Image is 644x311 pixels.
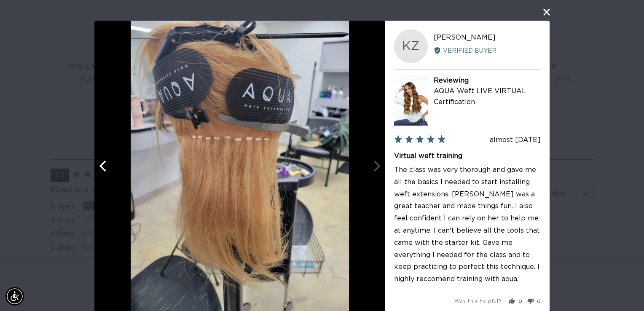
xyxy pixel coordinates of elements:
[454,298,502,303] span: Was this helpful?
[542,7,552,17] button: close this modal window
[394,164,541,285] p: The class was very thorough and gave me all the basics I needed to start installing weft extensio...
[434,75,541,86] div: Reviewing
[434,46,541,55] div: Verified Buyer
[394,29,428,63] div: KZ
[490,137,541,143] span: almost [DATE]
[394,75,428,126] img: AQUA Weft LIVE VIRTUAL Certification
[94,157,113,175] button: Previous
[509,298,522,305] button: Yes
[394,151,541,161] h2: Virtual weft training
[434,88,526,105] a: AQUA Weft LIVE VIRTUAL Certification
[524,298,541,305] button: No
[434,34,496,41] span: [PERSON_NAME]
